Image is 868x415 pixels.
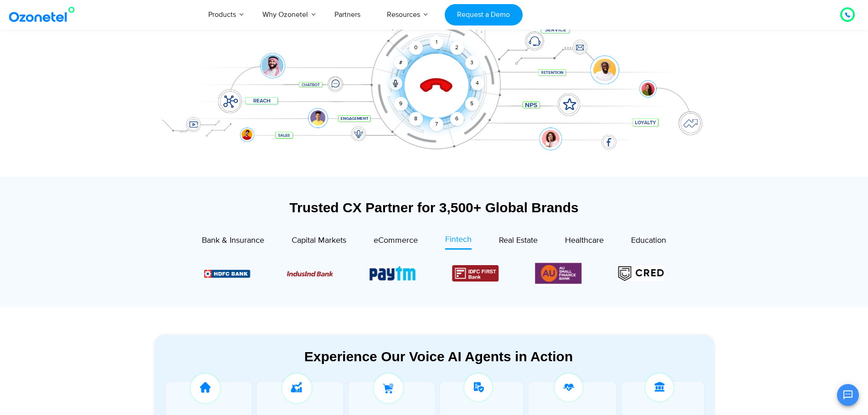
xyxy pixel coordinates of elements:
[370,266,416,281] div: 10 / 32
[430,36,443,49] div: 1
[535,261,581,286] div: 12 / 32
[452,265,498,282] img: Picture12.png
[370,266,416,281] img: Picture11.jpg
[499,234,538,250] a: Real Estate
[631,236,666,246] span: Education
[430,118,443,131] div: 7
[450,41,464,55] div: 2
[202,236,264,246] span: Bank & Insurance
[409,41,423,55] div: 0
[618,266,664,281] div: 13 / 32
[618,266,664,281] img: Picture14.png
[445,234,472,250] a: Fintech
[292,234,346,250] a: Capital Markets
[163,348,714,364] div: Experience Our Voice AI Agents in Action
[204,250,664,297] div: Image Carousel
[535,261,581,286] img: Picture13.png
[837,384,859,406] button: Open chat
[374,236,418,246] span: eCommerce
[374,234,418,250] a: eCommerce
[292,236,346,246] span: Capital Markets
[445,235,472,245] span: Fintech
[409,112,423,126] div: 8
[452,265,498,282] div: 11 / 32
[394,97,408,111] div: 9
[471,77,484,90] div: 4
[287,271,333,277] img: Picture10.png
[465,97,478,111] div: 5
[394,56,408,70] div: #
[154,200,714,215] div: Trusted CX Partner for 3,500+ Global Brands
[445,4,523,26] a: Request a Demo
[565,236,604,246] span: Healthcare
[450,112,464,126] div: 6
[202,234,264,250] a: Bank & Insurance
[565,234,604,250] a: Healthcare
[631,234,666,250] a: Education
[204,270,250,277] img: Picture9.png
[204,268,250,279] div: 8 / 32
[465,56,478,70] div: 3
[499,236,538,246] span: Real Estate
[287,268,333,279] div: 9 / 32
